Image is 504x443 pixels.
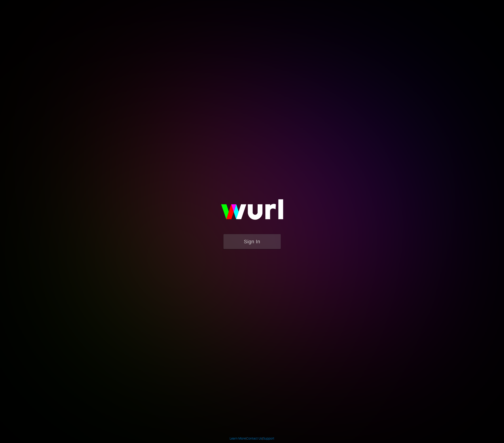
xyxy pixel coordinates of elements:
a: Support [263,437,274,440]
button: Sign In [223,234,281,249]
img: wurl-logo-on-black-223613ac3d8ba8fe6dc639794a292ebdb59501304c7dfd60c99c58986ef67473.svg [206,189,298,234]
div: | | [230,436,274,441]
a: Contact Us [246,437,262,440]
a: Learn More [230,437,246,440]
